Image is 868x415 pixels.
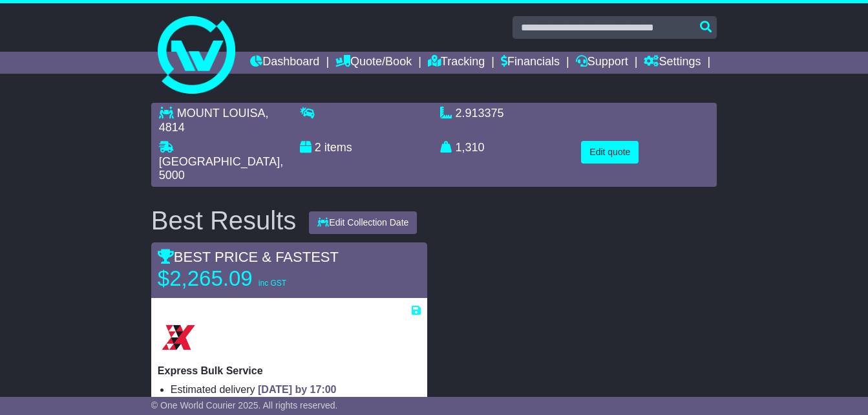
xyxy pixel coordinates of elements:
a: Support [576,52,628,74]
a: Settings [644,52,701,74]
span: 1,310 [456,141,485,154]
a: Financials [501,52,560,74]
img: Border Express: Express Bulk Service [158,317,199,358]
span: , 5000 [159,155,283,182]
a: Dashboard [250,52,319,74]
p: $2,265.09 [158,266,319,292]
div: Best Results [145,206,303,235]
li: Estimated delivery [171,383,421,396]
button: Edit quote [581,141,639,164]
li: Collection [171,396,421,409]
a: Quote/Book [335,52,412,74]
span: [DATE] by 17:00 [258,384,337,395]
a: Tracking [428,52,485,74]
p: Express Bulk Service [158,365,421,377]
span: , 4814 [159,107,269,134]
span: © One World Courier 2025. All rights reserved. [151,400,338,410]
span: items [324,141,352,154]
span: inc GST [259,279,286,288]
button: Edit Collection Date [309,211,417,234]
span: BEST PRICE & FASTEST [158,249,339,265]
span: [GEOGRAPHIC_DATA] [159,155,280,168]
span: 2 [315,141,321,154]
span: 2.913375 [456,107,504,120]
span: MOUNT LOUISA [177,107,266,120]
